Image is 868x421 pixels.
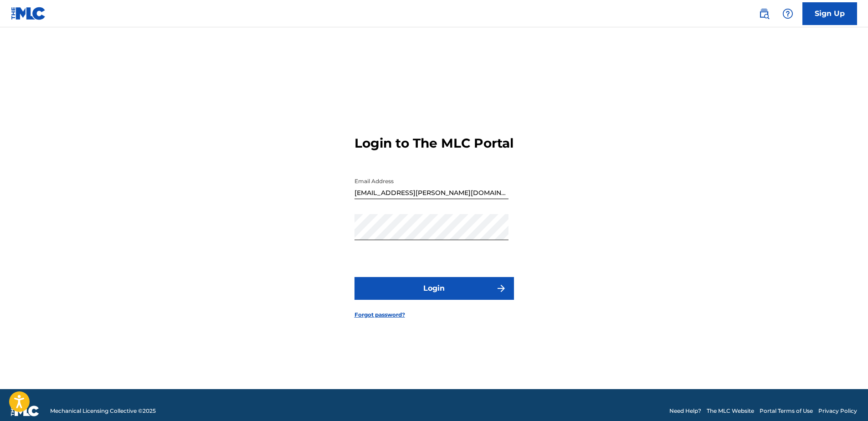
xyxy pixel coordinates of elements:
[50,407,156,415] span: Mechanical Licensing Collective © 2025
[779,5,797,23] div: Help
[707,407,754,415] a: The MLC Website
[11,7,46,20] img: MLC Logo
[11,406,39,416] img: logo
[354,277,514,300] button: Login
[669,407,701,415] a: Need Help?
[818,407,857,415] a: Privacy Policy
[760,407,813,415] a: Portal Terms of Use
[354,135,514,151] h3: Login to The MLC Portal
[496,283,507,294] img: f7272a7cc735f4ea7f67.svg
[802,2,857,25] a: Sign Up
[354,311,405,319] a: Forgot password?
[759,8,770,19] img: search
[755,5,773,23] a: Public Search
[782,8,793,19] img: help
